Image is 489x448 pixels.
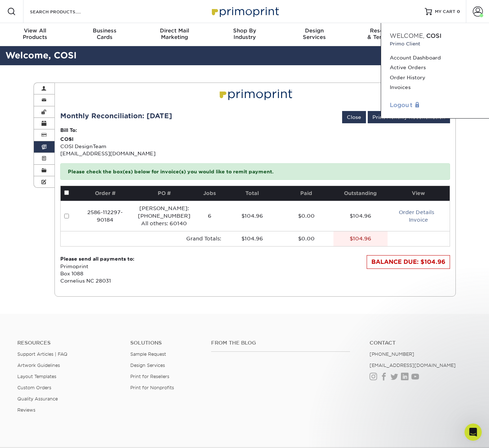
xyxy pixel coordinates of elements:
td: 2586-112297-90184 [76,201,134,231]
td: $0.00 [279,231,333,246]
h4: Solutions [130,340,200,346]
div: Services [279,27,349,40]
a: [EMAIL_ADDRESS][DOMAIN_NAME] [370,363,456,368]
a: Close [342,111,366,123]
div: Monthly Reconciliation: [DATE] [60,111,172,121]
a: Print Monthly Reconciliation [368,111,450,123]
h4: Resources [17,340,119,346]
p: Primoprint Box 1088 Cornelius NC 28031 [60,255,134,285]
a: BusinessCards [70,23,140,46]
span: Shop By [210,27,280,34]
p: Please check the box(es) below for invoice(s) you would like to remit payment. [60,163,450,180]
a: Order History [390,73,480,83]
a: Design Services [130,363,165,368]
a: [PHONE_NUMBER] [370,351,414,357]
a: Custom Orders [17,385,51,390]
p: Bill To: [60,127,450,134]
td: $104.96 [225,231,279,246]
th: Paid [279,186,333,201]
img: Primoprint [216,85,294,102]
input: SEARCH PRODUCTS..... [29,7,100,16]
strong: COSI [60,136,74,142]
a: Quality Assurance [17,396,58,402]
td: 6 [194,201,225,231]
a: Layout Templates [17,374,56,379]
a: Invoices [390,83,480,92]
th: View [388,186,450,201]
img: Primoprint [209,4,281,19]
th: Jobs [194,186,225,201]
a: Support Articles | FAQ [17,351,67,357]
div: BALANCE DUE: $104.96 [367,255,450,269]
span: Business [70,27,140,34]
a: Contact [370,340,472,346]
iframe: Intercom live chat [464,423,482,441]
td: $104.96 [225,201,279,231]
a: DesignServices [279,23,349,46]
a: Print for Resellers [130,374,169,379]
small: Primo Client [390,40,480,47]
div: & Templates [349,27,419,40]
td: $0.00 [279,201,333,231]
a: Direct MailMarketing [140,23,210,46]
input: Pay all invoices [64,190,69,195]
h4: From the Blog [211,340,350,346]
span: COSI [426,32,444,39]
a: Account Dashboard [390,53,480,63]
td: [PERSON_NAME]: [PHONE_NUMBER] All others: 60140 [134,201,194,231]
div: Marketing [140,27,210,40]
a: Artwork Guidelines [17,363,60,368]
strong: Please send all payments to: [60,256,134,262]
a: Invoice [409,217,428,223]
a: Order Details [399,209,434,215]
span: 0 [457,9,460,14]
td: $104.96 [333,201,388,231]
stong: $104.96 [350,236,371,241]
a: Logout [390,101,480,110]
a: Resources& Templates [349,23,419,46]
span: MY CART [435,9,455,15]
a: Sample Request [130,351,166,357]
td: Grand Totals: [76,231,225,246]
th: Outstanding [333,186,388,201]
span: Design [279,27,349,34]
a: Active Orders [390,63,480,72]
th: PO # [134,186,194,201]
th: Total [225,186,279,201]
span: Welcome, [390,32,424,39]
a: Reviews [17,407,35,413]
div: Industry [210,27,280,40]
div: Cards [70,27,140,40]
span: Direct Mail [140,27,210,34]
a: Print for Nonprofits [130,385,174,390]
div: COSI DesignTeam [EMAIL_ADDRESS][DOMAIN_NAME] [60,127,450,158]
span: Resources [349,27,419,34]
a: Shop ByIndustry [210,23,280,46]
th: Order # [76,186,134,201]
